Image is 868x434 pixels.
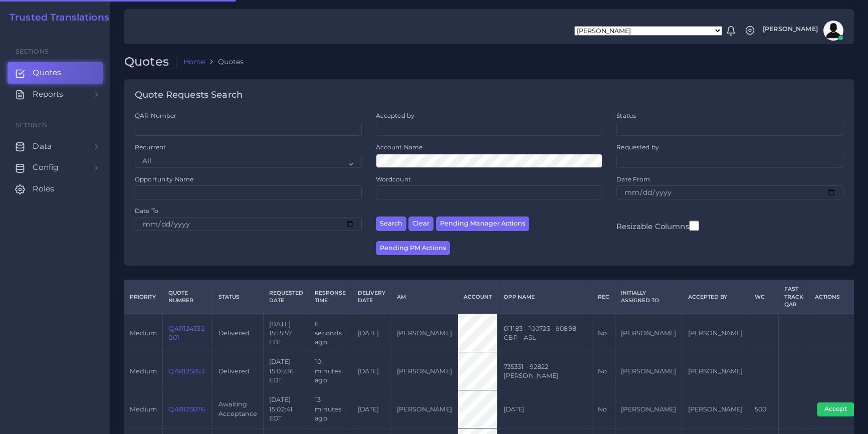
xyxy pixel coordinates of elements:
[758,21,847,41] a: [PERSON_NAME]avatar
[309,280,352,314] th: Response Time
[8,178,103,199] a: Roles
[615,390,682,428] td: [PERSON_NAME]
[682,280,749,314] th: Accepted by
[124,55,176,69] h2: Quotes
[458,280,498,314] th: Account
[778,280,809,314] th: Fast Track QAR
[213,280,264,314] th: Status
[498,390,592,428] td: [DATE]
[391,390,458,428] td: [PERSON_NAME]
[682,352,749,390] td: [PERSON_NAME]
[391,280,458,314] th: AM
[616,175,650,183] label: Date From
[135,90,243,101] h4: Quote Requests Search
[616,143,659,151] label: Requested by
[163,280,213,314] th: Quote Number
[592,352,615,390] td: No
[135,111,176,120] label: QAR Number
[615,280,682,314] th: Initially Assigned to
[682,390,749,428] td: [PERSON_NAME]
[408,216,433,231] button: Clear
[168,367,204,375] a: QAR125853
[263,314,309,352] td: [DATE] 15:15:57 EDT
[135,175,193,183] label: Opportunity Name
[682,314,749,352] td: [PERSON_NAME]
[309,352,352,390] td: 10 minutes ago
[749,390,778,428] td: 500
[498,314,592,352] td: 011183 - 100723 - 90898 CBP - ASL
[205,57,244,67] li: Quotes
[33,67,61,78] span: Quotes
[33,162,59,173] span: Config
[376,111,415,120] label: Accepted by
[592,280,615,314] th: REC
[3,12,109,24] a: Trusted Translations
[183,57,205,67] a: Home
[352,390,391,428] td: [DATE]
[309,314,352,352] td: 6 seconds ago
[763,26,818,33] span: [PERSON_NAME]
[263,352,309,390] td: [DATE] 15:05:36 EDT
[263,280,309,314] th: Requested Date
[749,280,778,314] th: WC
[168,405,204,413] a: QAR125876
[376,175,411,183] label: Wordcount
[615,314,682,352] td: [PERSON_NAME]
[135,206,158,215] label: Date To
[130,405,157,413] span: medium
[213,352,264,390] td: Delivered
[16,48,49,55] span: Sections
[130,367,157,375] span: medium
[8,136,103,157] a: Data
[616,220,699,232] label: Resizable Columns
[823,21,843,41] img: avatar
[168,325,206,341] a: QAR124332-001
[352,280,391,314] th: Delivery Date
[352,314,391,352] td: [DATE]
[8,84,103,105] a: Reports
[391,352,458,390] td: [PERSON_NAME]
[16,121,47,129] span: Settings
[376,216,406,231] button: Search
[124,280,163,314] th: Priority
[616,111,636,120] label: Status
[817,402,854,416] button: Accept
[352,352,391,390] td: [DATE]
[391,314,458,352] td: [PERSON_NAME]
[615,352,682,390] td: [PERSON_NAME]
[498,352,592,390] td: 735331 - 92822 [PERSON_NAME]
[817,405,861,412] a: Accept
[498,280,592,314] th: Opp Name
[33,89,63,100] span: Reports
[213,314,264,352] td: Delivered
[130,329,157,337] span: medium
[8,157,103,178] a: Config
[689,220,699,232] input: Resizable Columns
[263,390,309,428] td: [DATE] 15:02:41 EDT
[376,241,450,256] button: Pending PM Actions
[376,143,423,151] label: Account Name
[33,141,52,152] span: Data
[592,390,615,428] td: No
[135,143,166,151] label: Recurrent
[213,390,264,428] td: Awaiting Acceptance
[309,390,352,428] td: 13 minutes ago
[33,183,54,194] span: Roles
[8,62,103,83] a: Quotes
[436,216,529,231] button: Pending Manager Actions
[592,314,615,352] td: No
